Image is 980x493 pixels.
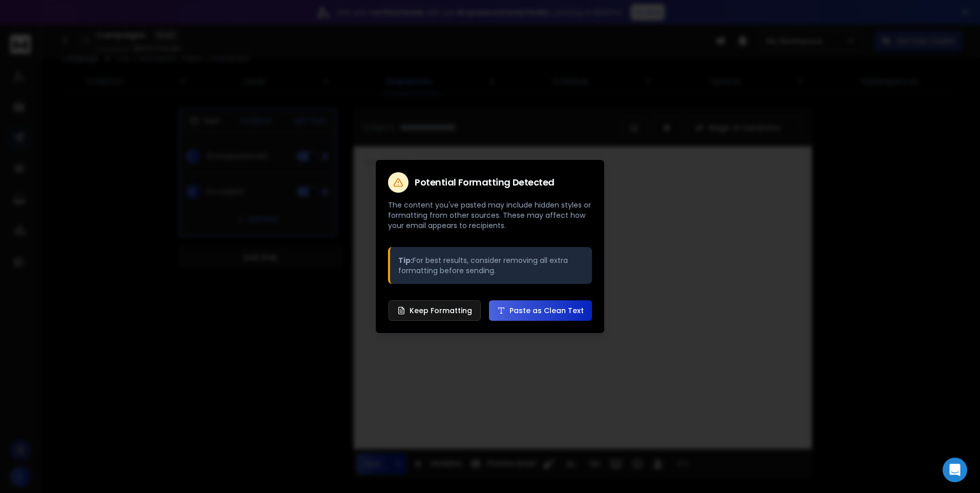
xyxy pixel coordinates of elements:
[398,255,584,276] p: For best results, consider removing all extra formatting before sending.
[388,200,592,231] p: The content you've pasted may include hidden styles or formatting from other sources. These may a...
[489,300,592,321] button: Paste as Clean Text
[398,255,413,265] strong: Tip:
[415,178,555,187] h2: Potential Formatting Detected
[389,300,481,321] button: Keep Formatting
[943,458,967,482] div: Open Intercom Messenger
